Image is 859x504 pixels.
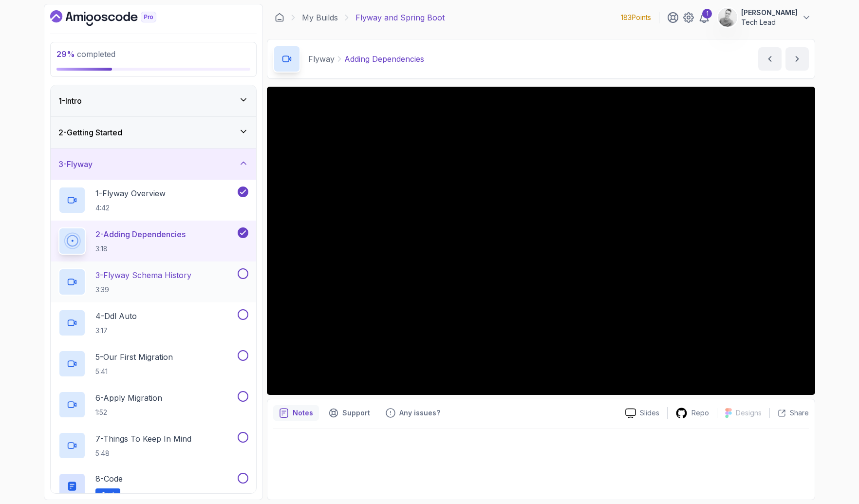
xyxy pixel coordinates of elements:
[736,408,762,418] p: Designs
[50,10,179,26] a: Dashboard
[95,367,173,376] p: 5:41
[702,9,712,19] div: 1
[95,473,123,485] p: 8 - Code
[668,407,717,419] a: Repo
[267,87,815,395] iframe: 2 - Adding Dependencies
[95,448,191,458] p: 5:48
[718,8,737,27] img: user profile image
[380,405,446,421] button: Feedback button
[95,408,162,417] p: 1:52
[51,117,256,148] button: 2-Getting Started
[617,408,667,418] a: Slides
[58,187,248,214] button: 1-Flyway Overview4:42
[275,13,284,22] a: Dashboard
[698,12,710,23] a: 1
[95,244,186,254] p: 3:18
[344,53,424,65] p: Adding Dependencies
[58,309,248,336] button: 4-Ddl Auto3:17
[95,351,173,363] p: 5 - Our First Migration
[790,408,809,418] p: Share
[95,326,137,336] p: 3:17
[95,187,166,199] p: 1 - Flyway Overview
[51,85,256,116] button: 1-Intro
[741,18,798,27] p: Tech Lead
[56,49,115,59] span: completed
[355,12,445,23] p: Flyway and Spring Boot
[58,227,248,255] button: 2-Adding Dependencies3:18
[785,47,809,71] button: next content
[58,268,248,296] button: 3-Flyway Schema History3:39
[342,408,370,418] p: Support
[56,49,75,59] span: 29 %
[718,8,811,27] button: user profile image[PERSON_NAME]Tech Lead
[621,13,651,22] p: 183 Points
[58,95,82,107] h3: 1 - Intro
[58,432,248,459] button: 7-Things To Keep In Mind5:48
[51,149,256,180] button: 3-Flyway
[323,405,376,421] button: Support button
[769,408,809,418] button: Share
[58,473,248,500] button: 8-CodeText
[293,408,313,418] p: Notes
[273,405,319,421] button: notes button
[58,127,122,138] h3: 2 - Getting Started
[95,269,191,281] p: 3 - Flyway Schema History
[58,350,248,377] button: 5-Our First Migration5:41
[95,203,166,213] p: 4:42
[101,490,114,498] span: Text
[95,228,186,240] p: 2 - Adding Dependencies
[691,408,709,418] p: Repo
[58,391,248,418] button: 6-Apply Migration1:52
[758,47,782,71] button: previous content
[308,53,335,65] p: Flyway
[95,392,162,404] p: 6 - Apply Migration
[58,158,93,170] h3: 3 - Flyway
[399,408,440,418] p: Any issues?
[302,12,338,23] a: My Builds
[640,408,659,418] p: Slides
[95,310,137,322] p: 4 - Ddl Auto
[95,285,191,295] p: 3:39
[95,433,191,445] p: 7 - Things To Keep In Mind
[741,8,798,18] p: [PERSON_NAME]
